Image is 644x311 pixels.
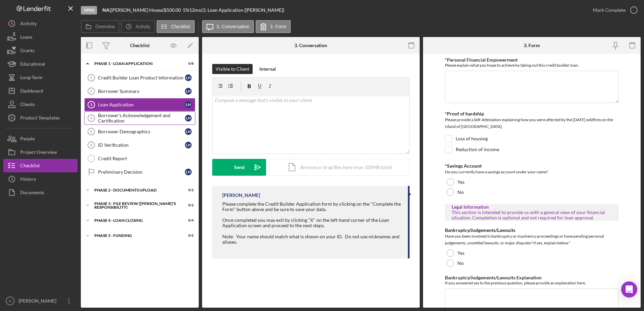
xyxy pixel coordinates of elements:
a: Product Templates [3,111,77,125]
div: Phase 2 - DOCUMENTS UPLOAD [94,188,177,192]
div: Internal [259,64,276,74]
button: Dashboard [3,84,77,98]
div: L H [185,115,192,122]
a: Long-Term [3,71,77,84]
button: Checklist [157,20,195,33]
tspan: 3 [90,103,92,107]
div: Credit Builder Loan Product Information [98,75,185,80]
div: *Proof of hardship [445,111,619,116]
div: Grants [20,44,34,59]
button: Activity [3,17,77,30]
button: Project Overview [3,145,77,159]
div: Do you currently have a savings account under your name? [445,169,619,175]
div: Loans [20,30,32,45]
div: Send [234,159,245,176]
div: 3. Conversation [294,43,327,48]
div: 0 / 4 [182,218,194,222]
label: Activity [135,24,150,29]
button: Activity [121,20,155,33]
button: Loans [3,30,77,44]
button: Educational [3,57,77,71]
label: Overview [95,24,115,29]
div: 0 / 2 [182,188,194,192]
div: *Savings Account [445,163,619,169]
label: Loss of housing [456,135,488,142]
div: [PERSON_NAME] Hosea | [111,7,164,13]
div: Once completed you may exit by clicking "X" on the left-hand corner of the Loan Application scree... [222,217,401,250]
div: Credit Report [98,156,195,161]
div: 0 / 2 [182,234,194,238]
div: Loan Application [98,102,185,107]
a: 2Borrower SummaryLH [84,84,195,98]
div: Please complete the Credit Builder Application form by clicking on the "Complete the Form" button... [222,201,401,212]
div: L H [185,169,192,175]
div: | 3. Loan Application ([PERSON_NAME]) [201,7,284,13]
div: This section is intended to provide us with a general view of your financial situation. Completio... [452,210,612,220]
text: JT [8,299,12,303]
a: 6ID VerificationLH [84,138,195,152]
label: Yes [457,179,464,185]
a: 1Credit Builder Loan Product InformationLH [84,71,195,84]
label: No [457,261,464,266]
div: Bankruptcy/Judgements/Lawsuits [445,228,619,233]
button: 3. Form [256,20,291,33]
tspan: 6 [90,143,92,147]
div: L H [185,128,192,135]
div: Project Overview [20,145,57,161]
div: PHASE 4 - LOAN CLOSING [94,218,177,222]
div: Phase 5 - Funding [94,234,177,238]
button: People [3,132,77,145]
button: JT[PERSON_NAME] [3,294,77,308]
div: PHASE 3 - FILE REVIEW ([PERSON_NAME]'s Responsibility) [94,202,177,209]
div: Mark Complete [593,3,625,17]
div: 3. Form [524,43,540,48]
label: No [457,189,464,195]
div: 0 / 2 [182,203,194,207]
button: Internal [256,64,279,74]
button: Checklist [3,159,77,172]
label: Yes [457,250,464,256]
a: Credit Report [84,152,195,165]
div: $500.00 [164,7,183,13]
div: Please explain what you hope to achieve by taking out this credit builder loan. [445,63,619,68]
tspan: 1 [90,76,92,80]
div: If you answered yes to the previous question, please provide an explanation here. [445,280,619,285]
b: NA [102,7,109,13]
button: History [3,172,77,186]
button: Mark Complete [586,3,641,17]
div: Checklist [130,43,150,48]
div: Educational [20,57,45,72]
button: Grants [3,44,77,57]
a: 5Borrower DemographicsLH [84,125,195,138]
div: L H [185,142,192,148]
button: Documents [3,186,77,199]
div: People [20,132,35,147]
div: 5 % [183,7,189,13]
tspan: 2 [90,89,92,93]
label: 3. Conversation [217,24,250,29]
button: Overview [81,20,119,33]
button: Clients [3,98,77,111]
div: Dashboard [20,84,43,99]
a: Preliminary DecisionLH [84,165,195,179]
div: Open Intercom Messenger [621,281,637,298]
div: Checklist [20,159,40,174]
div: ID Verification [98,142,185,148]
div: | [102,7,111,13]
label: Bankruptcy/Judgements/Lawsuits Explanation [445,275,542,280]
a: 4Borrower's Acknowledgement and CertificationLH [84,111,195,125]
div: L H [185,74,192,81]
button: Visible to Client [212,64,253,74]
div: L H [185,101,192,108]
div: History [20,172,36,187]
div: [PERSON_NAME] [222,193,260,198]
div: 0 / 8 [182,62,194,66]
div: Visible to Client [216,64,249,74]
